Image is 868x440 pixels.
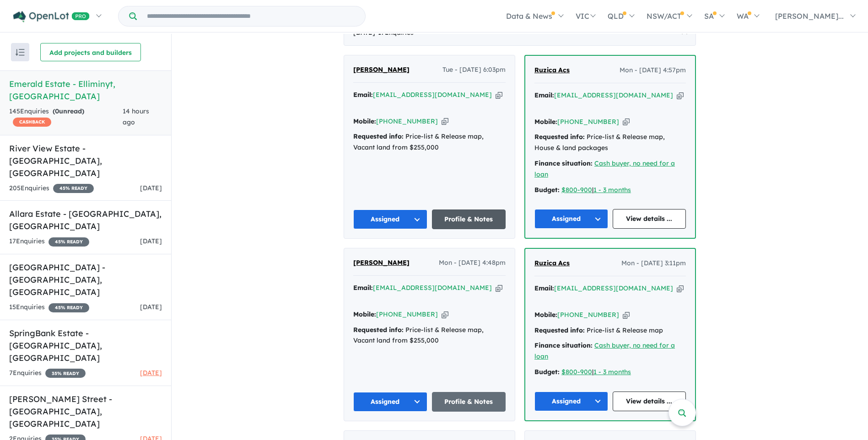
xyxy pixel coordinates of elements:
[613,209,686,229] a: View details ...
[49,237,89,247] span: 45 % READY
[557,311,619,319] a: [PHONE_NUMBER]
[534,66,570,74] span: Ruzica Acs
[353,65,410,74] span: [PERSON_NAME]
[613,392,686,411] a: View details ...
[353,258,410,268] a: [PERSON_NAME]
[534,367,686,378] div: |
[593,186,631,194] a: 1 - 3 months
[432,209,506,229] a: Profile & Notes
[621,258,686,269] span: Mon - [DATE] 3:11pm
[9,261,162,298] h5: [GEOGRAPHIC_DATA] - [GEOGRAPHIC_DATA] , [GEOGRAPHIC_DATA]
[442,310,448,319] button: Copy
[53,184,94,193] span: 45 % READY
[677,91,684,100] button: Copy
[534,132,686,154] div: Price-list & Release map, House & land packages
[534,368,560,376] strong: Budget:
[353,209,427,229] button: Assigned
[140,303,162,311] span: [DATE]
[353,284,373,292] strong: Email:
[496,90,502,100] button: Copy
[353,310,376,318] strong: Mobile:
[9,393,162,430] h5: [PERSON_NAME] Street - [GEOGRAPHIC_DATA] , [GEOGRAPHIC_DATA]
[534,326,585,334] strong: Requested info:
[373,91,492,99] a: [EMAIL_ADDRESS][DOMAIN_NAME]
[9,142,162,179] h5: River View Estate - [GEOGRAPHIC_DATA] , [GEOGRAPHIC_DATA]
[139,6,363,26] input: Try estate name, suburb, builder or developer
[49,303,89,312] span: 45 % READY
[353,91,373,99] strong: Email:
[534,65,570,76] a: Ruzica Acs
[554,284,673,292] a: [EMAIL_ADDRESS][DOMAIN_NAME]
[9,78,162,102] h5: Emerald Estate - Elliminyt , [GEOGRAPHIC_DATA]
[9,368,86,379] div: 7 Enquir ies
[353,132,404,140] strong: Requested info:
[442,117,448,126] button: Copy
[442,64,506,75] span: Tue - [DATE] 6:03pm
[534,311,557,319] strong: Mobile:
[13,11,90,22] img: Openlot PRO Logo White
[45,369,86,378] span: 35 % READY
[534,185,686,196] div: |
[534,259,570,267] span: Ruzica Acs
[353,392,427,412] button: Assigned
[439,258,506,268] span: Mon - [DATE] 4:48pm
[534,159,593,167] strong: Finance situation:
[561,368,592,376] a: $800-900
[353,117,376,125] strong: Mobile:
[623,117,630,127] button: Copy
[534,209,608,229] button: Assigned
[16,49,25,56] img: sort.svg
[623,310,630,320] button: Copy
[534,159,675,178] a: Cash buyer, no need for a loan
[376,117,438,125] a: [PHONE_NUMBER]
[376,310,438,318] a: [PHONE_NUMBER]
[9,236,89,247] div: 17 Enquir ies
[554,91,673,99] a: [EMAIL_ADDRESS][DOMAIN_NAME]
[55,107,59,115] span: 0
[353,326,404,334] strong: Requested info:
[677,284,684,293] button: Copy
[9,327,162,364] h5: SpringBank Estate - [GEOGRAPHIC_DATA] , [GEOGRAPHIC_DATA]
[557,118,619,126] a: [PHONE_NUMBER]
[123,107,149,126] span: 14 hours ago
[534,392,608,411] button: Assigned
[9,106,123,128] div: 145 Enquir ies
[534,186,560,194] strong: Budget:
[40,43,141,61] button: Add projects and builders
[534,284,554,292] strong: Email:
[534,133,585,141] strong: Requested info:
[53,107,84,115] strong: ( unread)
[561,186,592,194] a: $800-900
[534,91,554,99] strong: Email:
[353,325,506,347] div: Price-list & Release map, Vacant land from $255,000
[432,392,506,412] a: Profile & Notes
[353,131,506,153] div: Price-list & Release map, Vacant land from $255,000
[534,258,570,269] a: Ruzica Acs
[534,118,557,126] strong: Mobile:
[9,302,89,313] div: 15 Enquir ies
[140,184,162,192] span: [DATE]
[140,237,162,245] span: [DATE]
[534,325,686,336] div: Price-list & Release map
[534,341,675,360] a: Cash buyer, no need for a loan
[13,118,51,127] span: CASHBACK
[496,283,502,293] button: Copy
[353,258,410,267] span: [PERSON_NAME]
[373,284,492,292] a: [EMAIL_ADDRESS][DOMAIN_NAME]
[140,369,162,377] span: [DATE]
[9,208,162,232] h5: Allara Estate - [GEOGRAPHIC_DATA] , [GEOGRAPHIC_DATA]
[593,368,631,376] a: 1 - 3 months
[775,11,844,21] span: [PERSON_NAME]...
[353,64,410,75] a: [PERSON_NAME]
[620,65,686,76] span: Mon - [DATE] 4:57pm
[534,341,593,349] strong: Finance situation:
[9,183,94,194] div: 205 Enquir ies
